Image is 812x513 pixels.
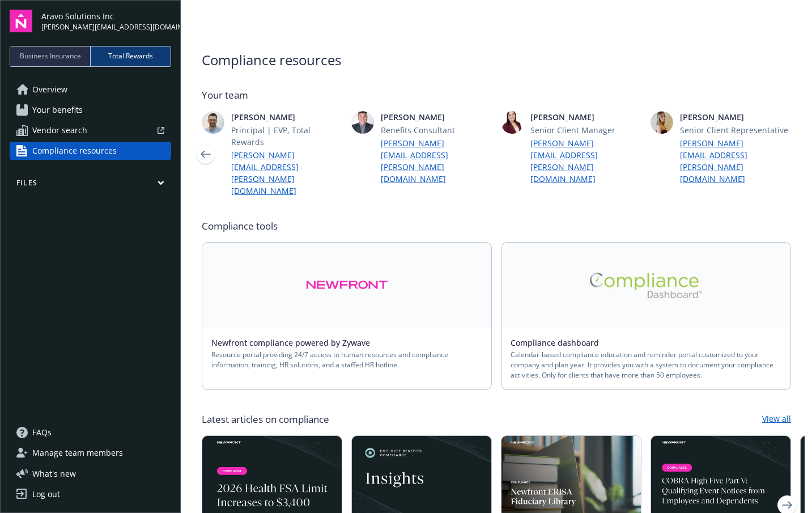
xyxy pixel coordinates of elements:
span: Benefits Consultant [381,124,492,136]
a: Previous [197,145,215,163]
span: Senior Client Representative [680,124,791,136]
img: photo [202,111,224,134]
a: [PERSON_NAME][EMAIL_ADDRESS][PERSON_NAME][DOMAIN_NAME] [231,149,342,197]
button: What's new [10,468,94,480]
span: Resource portal providing 24/7 access to human resources and compliance information, training, HR... [211,350,482,370]
div: Log out [32,485,60,503]
span: [PERSON_NAME] [680,111,791,123]
span: Your benefits [32,101,83,119]
span: [PERSON_NAME] [530,111,641,123]
a: View all [762,413,791,426]
span: Vendor search [32,121,87,139]
img: Alt [306,272,388,298]
img: photo [501,111,524,134]
span: [PERSON_NAME] [381,111,492,123]
span: Senior Client Manager [530,124,641,136]
a: Your benefits [10,101,171,119]
span: Aravo Solutions Inc [41,10,171,22]
span: Calendar-based compliance education and reminder portal customized to your company and plan year.... [511,350,781,380]
span: FAQs [32,423,52,442]
a: [PERSON_NAME][EMAIL_ADDRESS][PERSON_NAME][DOMAIN_NAME] [381,137,492,185]
a: Vendor search [10,121,171,139]
a: Newfront compliance powered by Zywave [211,337,379,348]
a: Alt [501,243,790,328]
button: Files [10,178,171,192]
a: FAQs [10,423,171,442]
span: Business Insurance [20,51,81,61]
img: Alt [589,273,703,298]
img: photo [351,111,374,134]
span: Manage team members [32,444,123,462]
span: Compliance resources [32,142,117,160]
a: Manage team members [10,444,171,462]
span: Latest articles on compliance [202,413,329,426]
a: [PERSON_NAME][EMAIL_ADDRESS][PERSON_NAME][DOMAIN_NAME] [530,137,641,185]
span: What ' s new [32,468,76,480]
span: [PERSON_NAME] [231,111,342,123]
span: Compliance tools [202,219,791,233]
a: Overview [10,80,171,99]
a: Compliance dashboard [511,337,608,348]
button: Aravo Solutions Inc[PERSON_NAME][EMAIL_ADDRESS][DOMAIN_NAME] [41,10,171,32]
span: Principal | EVP, Total Rewards [231,124,342,148]
a: Compliance resources [10,142,171,160]
a: [PERSON_NAME][EMAIL_ADDRESS][PERSON_NAME][DOMAIN_NAME] [680,137,791,185]
a: Alt [202,243,491,328]
span: Your team [202,88,791,102]
span: Compliance resources [202,50,791,70]
span: Overview [32,80,67,99]
img: navigator-logo.svg [10,10,32,32]
img: photo [651,111,673,134]
span: [PERSON_NAME][EMAIL_ADDRESS][DOMAIN_NAME] [41,22,171,32]
span: Total Rewards [108,51,153,61]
